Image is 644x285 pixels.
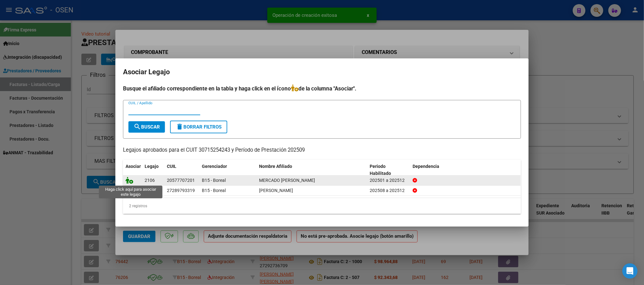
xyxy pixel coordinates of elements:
h2: Asociar Legajo [123,66,521,78]
span: B15 - Boreal [202,178,226,183]
div: 20577707201 [167,177,195,184]
button: Buscar [128,121,165,133]
datatable-header-cell: Nombre Afiliado [257,160,367,181]
datatable-header-cell: Legajo [142,160,164,181]
div: 202501 a 202512 [370,177,408,184]
span: Borrar Filtros [176,124,222,130]
datatable-header-cell: CUIL [164,160,199,181]
h4: Busque el afiliado correspondiente en la tabla y haga click en el ícono de la columna "Asociar". [123,84,521,93]
span: 2105 [145,188,155,193]
span: Legajo [145,164,159,169]
span: MERCADO NOAH AGUSTIN [259,178,315,183]
datatable-header-cell: Dependencia [410,160,521,181]
span: Buscar [134,124,160,130]
div: 202508 a 202512 [370,187,408,194]
span: Nombre Afiliado [259,164,292,169]
div: Open Intercom Messenger [622,263,638,279]
button: Borrar Filtros [170,121,227,133]
mat-icon: delete [176,123,183,130]
datatable-header-cell: Asociar [123,160,142,181]
p: Legajos aprobados para el CUIT 30715254243 y Período de Prestación 202509 [123,146,521,154]
mat-icon: search [134,123,141,130]
span: Dependencia [413,164,439,169]
div: 27289793319 [167,187,195,194]
span: 2106 [145,178,155,183]
span: VERGARA NOEMI VALERIA [259,188,293,193]
span: Gerenciador [202,164,227,169]
datatable-header-cell: Gerenciador [199,160,257,181]
div: 2 registros [123,198,521,214]
datatable-header-cell: Periodo Habilitado [367,160,410,181]
span: CUIL [167,164,176,169]
span: B15 - Boreal [202,188,226,193]
span: Periodo Habilitado [370,164,391,176]
span: Asociar [126,164,141,169]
